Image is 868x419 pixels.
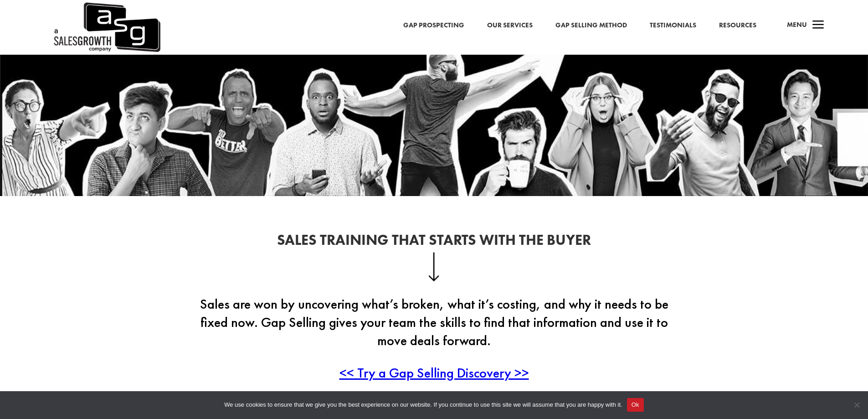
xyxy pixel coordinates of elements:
a: Testimonials [650,20,696,31]
span: a [809,16,827,35]
a: Resources [719,20,756,31]
h2: Sales Training That Starts With the Buyer [188,233,680,252]
a: Gap Prospecting [403,20,464,31]
button: Ok [627,398,644,412]
a: Our Services [487,20,533,31]
img: down-arrow [428,252,440,281]
span: Menu [787,20,807,29]
a: << Try a Gap Selling Discovery >> [339,364,529,382]
span: We use cookies to ensure that we give you the best experience on our website. If you continue to ... [224,400,622,409]
a: Gap Selling Method [555,20,627,31]
p: Sales are won by uncovering what’s broken, what it’s costing, and why it needs to be fixed now. G... [188,295,680,364]
span: No [852,400,861,409]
